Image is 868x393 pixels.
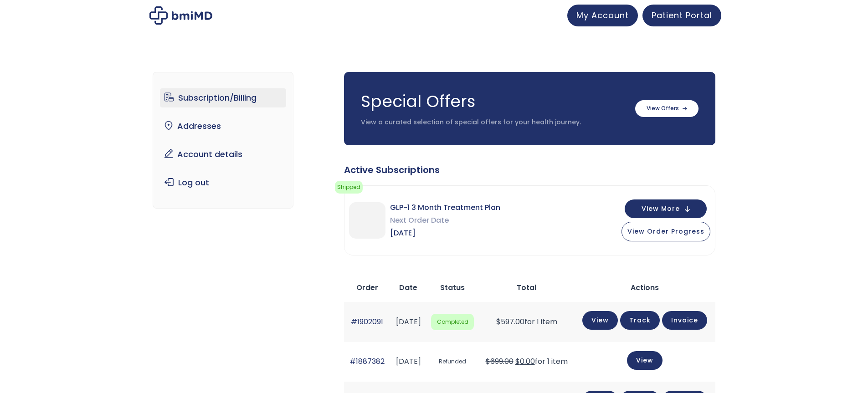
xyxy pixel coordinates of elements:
span: Status [440,282,465,293]
a: Subscription/Billing [160,88,286,107]
time: [DATE] [396,316,421,327]
td: for 1 item [478,342,574,382]
a: My Account [567,5,638,26]
span: Date [399,282,417,293]
button: View Order Progress [621,222,710,241]
div: Active Subscriptions [344,163,715,176]
span: $ [496,316,501,327]
span: $ [515,356,520,367]
span: Refunded [431,353,474,370]
time: [DATE] [396,356,421,367]
h3: Special Offers [361,90,626,113]
p: View a curated selection of special offers for your health journey. [361,118,626,127]
a: Track [620,311,660,330]
span: Patient Portal [652,10,712,21]
span: [DATE] [390,227,500,240]
a: #1887382 [349,356,385,367]
span: Shipped [335,181,363,194]
span: View More [642,206,680,212]
span: Completed [431,314,474,331]
img: GLP-1 3 Month Treatment Plan [349,202,385,239]
a: View [627,351,663,370]
span: My Account [576,10,629,21]
td: for 1 item [478,302,574,342]
span: Actions [631,282,659,293]
span: 597.00 [496,316,524,327]
img: My account [149,6,212,25]
span: 0.00 [515,356,535,367]
span: Next Order Date [390,214,500,227]
nav: Account pages [153,72,293,209]
a: Addresses [160,117,286,136]
span: Order [356,282,378,293]
a: Patient Portal [642,5,721,26]
span: GLP-1 3 Month Treatment Plan [390,201,500,214]
a: #1902091 [351,316,383,327]
a: Invoice [662,311,707,330]
a: View [582,311,618,330]
button: View More [625,199,707,218]
del: $699.00 [486,356,514,367]
a: Log out [160,173,286,192]
span: View Order Progress [627,227,704,236]
a: Account details [160,145,286,164]
span: Total [517,282,536,293]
